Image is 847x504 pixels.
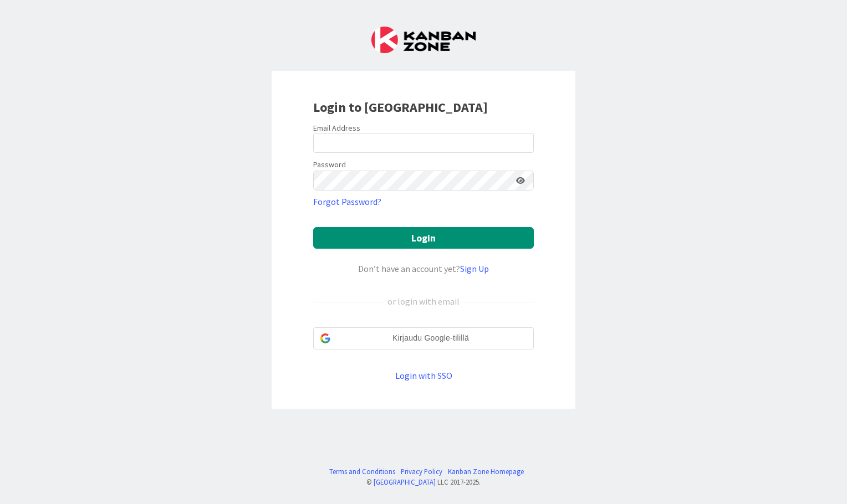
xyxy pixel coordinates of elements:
a: Sign Up [460,263,489,274]
a: Forgot Password? [313,195,381,208]
label: Password [313,159,346,171]
b: Login to [GEOGRAPHIC_DATA] [313,99,488,116]
button: Login [313,227,534,249]
a: Terms and Conditions [329,466,395,477]
div: Kirjaudu Google-tilillä [313,327,534,349]
a: Login with SSO [395,370,452,381]
a: Privacy Policy [401,466,442,477]
span: Kirjaudu Google-tilillä [335,332,527,344]
img: Kanban Zone [371,27,476,53]
div: © LLC 2017- 2025 . [324,477,524,487]
div: or login with email [385,295,462,308]
div: Don’t have an account yet? [313,262,534,275]
label: Email Address [313,123,360,133]
a: Kanban Zone Homepage [448,466,524,477]
a: [GEOGRAPHIC_DATA] [374,477,436,486]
